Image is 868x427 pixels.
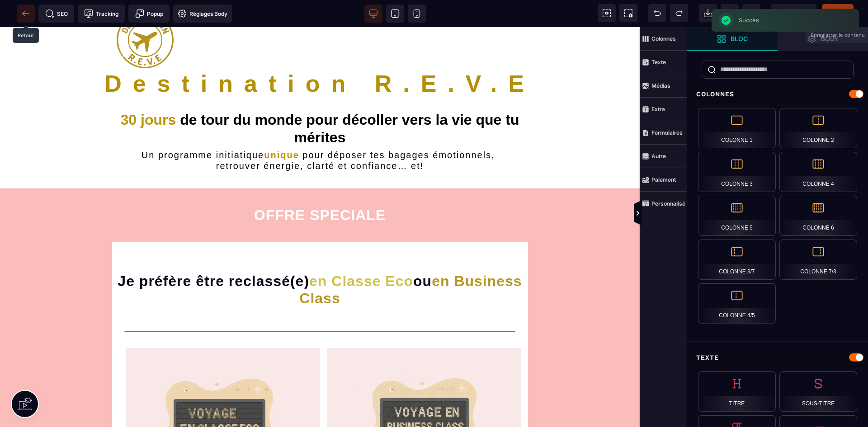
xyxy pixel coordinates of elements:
div: Colonnes [687,86,868,103]
h2: Un programme initiatique pour déposer tes bagages émotionnels, retrouver énergie, clarté et confi... [112,122,528,144]
span: Importer [699,4,717,22]
span: Voir les composants [598,4,616,22]
span: Enregistrer le contenu [822,4,854,22]
div: Colonne 7/3 [779,239,857,280]
span: Métadata SEO [38,5,74,23]
div: Colonne 2 [779,108,857,148]
div: Texte [687,349,868,366]
span: Aperçu [771,4,816,22]
span: Voir tablette [386,5,404,23]
h1: de tour du monde pour décoller vers la vie que tu mérites [112,84,528,122]
strong: Médias [651,82,670,89]
span: Créer une alerte modale [128,5,170,23]
span: Code de suivi [78,5,125,23]
span: Voir mobile [408,5,426,23]
strong: Autre [651,153,666,160]
span: Tracking [84,9,118,18]
span: Colonnes [640,27,687,51]
strong: Formulaires [651,129,683,136]
span: Popup [135,9,163,18]
div: Colonne 3/7 [698,239,776,280]
span: SEO [45,9,68,18]
span: Personnalisé [640,192,687,215]
div: Colonne 4/5 [698,283,776,324]
span: Ouvrir les blocs [687,27,778,51]
span: Nettoyage [721,4,739,22]
span: Défaire [648,4,666,22]
div: Sous-titre [779,371,857,412]
div: Colonne 6 [779,196,857,236]
div: Colonne 5 [698,196,776,236]
span: Extra [640,98,687,121]
span: Texte [640,51,687,74]
span: Voir bureau [364,5,382,23]
strong: Paiement [651,176,676,183]
strong: Texte [651,59,666,66]
span: Retour [17,5,35,23]
span: Favicon [173,5,232,23]
span: Rétablir [670,4,688,22]
strong: Extra [651,106,665,113]
span: Paiement [640,168,687,192]
strong: Bloc [731,35,748,42]
div: Colonne 4 [779,152,857,192]
span: Autre [640,145,687,168]
div: Titre [698,371,776,412]
strong: Personnalisé [651,200,685,207]
span: Ouvrir les calques [778,27,868,51]
strong: Colonnes [651,35,676,42]
span: Formulaires [640,121,687,145]
span: Médias [640,74,687,98]
div: Colonne 3 [698,152,776,192]
div: Colonne 1 [698,108,776,148]
span: Capture d'écran [619,4,637,22]
span: Réglages Body [178,9,227,18]
span: Enregistrer [742,4,760,22]
span: Afficher les vues [687,200,696,227]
